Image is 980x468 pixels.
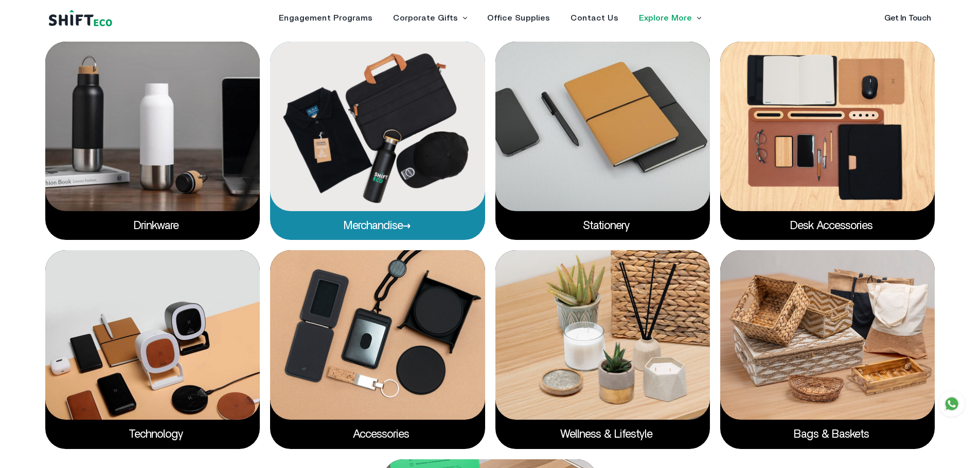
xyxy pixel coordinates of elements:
[45,250,260,420] img: technology.png
[495,250,710,420] img: lifestyle.png
[353,428,402,440] a: Accessories
[571,14,618,22] a: Contact Us
[279,14,372,22] a: Engagement Programs
[495,42,710,211] img: stationary.png
[45,42,260,211] img: Drinkware.png
[790,220,865,231] a: Desk accessories
[129,428,176,440] a: Technology
[344,220,411,231] a: Merchandise
[487,14,550,22] a: Office Supplies
[884,14,931,22] a: Get In Touch
[583,220,622,231] a: Stationery
[560,428,645,440] a: Wellness & Lifestyle
[270,250,485,420] img: accessories_1f29f8c0-6949-4701-a5f9-45fb7650ad83.png
[794,428,862,440] a: Bags & Baskets
[720,42,935,211] img: desk-accessories.png
[134,220,171,231] a: Drinkware
[639,14,692,22] a: Explore More
[270,42,485,211] img: Merchandise.png
[720,250,935,420] img: bags.png
[393,14,458,22] a: Corporate Gifts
